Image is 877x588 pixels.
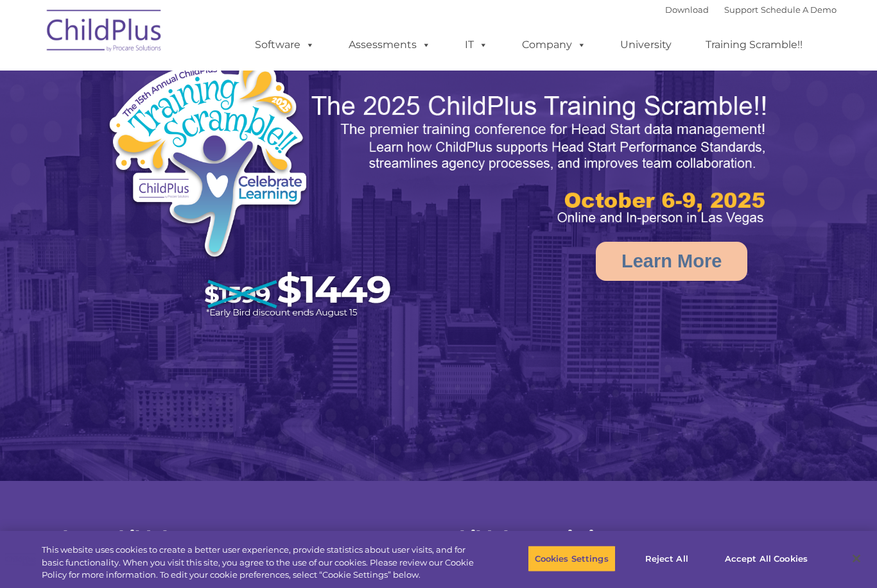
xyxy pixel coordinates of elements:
[607,32,684,58] a: University
[596,242,747,281] a: Learn More
[40,1,169,65] img: ChildPlus by Procare Solutions
[509,32,599,58] a: Company
[452,32,501,58] a: IT
[448,527,612,546] span: ChildPlus Statistics
[336,32,444,58] a: Assessments
[724,4,758,15] a: Support
[528,545,616,572] button: Cookies Settings
[627,545,707,572] button: Reject All
[693,32,815,58] a: Training Scramble!!
[665,4,709,15] a: Download
[42,544,482,582] div: This website uses cookies to create a better user experience, provide statistics about user visit...
[50,527,187,546] span: About ChildPlus
[665,4,837,15] font: |
[242,32,327,58] a: Software
[842,544,871,573] button: Close
[761,4,837,15] a: Schedule A Demo
[718,545,815,572] button: Accept All Cookies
